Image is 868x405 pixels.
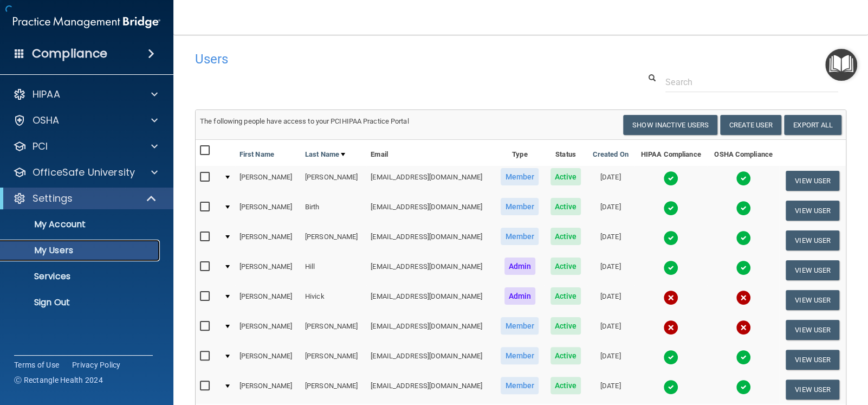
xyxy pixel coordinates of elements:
span: Active [550,287,581,305]
img: cross.ca9f0e7f.svg [663,290,678,305]
span: Member [501,347,539,364]
a: PCI [13,140,158,153]
a: OSHA [13,114,158,127]
td: Birth [301,196,366,226]
th: Status [545,140,587,166]
th: OSHA Compliance [708,140,779,166]
span: Active [550,317,581,335]
p: OSHA [33,114,60,127]
button: View User [786,320,839,340]
p: Settings [33,192,73,205]
button: View User [786,230,839,250]
td: [EMAIL_ADDRESS][DOMAIN_NAME] [366,226,495,255]
img: tick.e7d51cea.svg [736,380,751,395]
span: Ⓒ Rectangle Health 2024 [14,375,103,385]
button: View User [786,260,839,280]
th: Email [366,140,495,166]
span: Active [550,347,581,364]
span: Active [550,228,581,245]
span: Admin [504,258,536,275]
span: The following people have access to your PCIHIPAA Practice Portal [200,117,409,125]
p: PCI [33,140,48,153]
span: Member [501,168,539,185]
img: tick.e7d51cea.svg [663,171,678,186]
a: HIPAA [13,88,158,101]
img: tick.e7d51cea.svg [663,230,678,246]
p: Services [7,271,155,282]
td: [PERSON_NAME] [301,315,366,345]
a: OfficeSafe University [13,166,158,179]
td: [DATE] [587,315,634,345]
p: My Account [7,219,155,230]
button: View User [786,380,839,400]
span: Member [501,228,539,245]
td: [EMAIL_ADDRESS][DOMAIN_NAME] [366,285,495,315]
img: tick.e7d51cea.svg [663,380,678,395]
p: Sign Out [7,297,155,308]
th: Type [495,140,545,166]
span: Member [501,377,539,394]
td: [PERSON_NAME] [301,226,366,255]
h4: Users [195,52,568,66]
td: [DATE] [587,196,634,226]
td: [DATE] [587,285,634,315]
img: tick.e7d51cea.svg [736,230,751,246]
td: Hill [301,255,366,285]
img: cross.ca9f0e7f.svg [736,320,751,335]
span: Active [550,168,581,185]
td: [PERSON_NAME] [235,375,301,404]
iframe: Drift Widget Chat Controller [681,329,855,371]
p: OfficeSafe University [33,166,135,179]
a: Created On [593,148,629,161]
td: [PERSON_NAME] [235,285,301,315]
span: Admin [504,287,536,305]
img: cross.ca9f0e7f.svg [663,320,678,335]
img: tick.e7d51cea.svg [736,260,751,275]
span: Active [550,377,581,394]
td: [EMAIL_ADDRESS][DOMAIN_NAME] [366,345,495,375]
td: [PERSON_NAME] [235,345,301,375]
span: Active [550,198,581,215]
td: [DATE] [587,255,634,285]
td: [PERSON_NAME] [301,166,366,196]
span: Member [501,317,539,335]
td: Hivick [301,285,366,315]
a: First Name [239,148,274,161]
td: [EMAIL_ADDRESS][DOMAIN_NAME] [366,196,495,226]
img: cross.ca9f0e7f.svg [736,290,751,305]
td: [PERSON_NAME] [235,255,301,285]
td: [PERSON_NAME] [235,196,301,226]
img: tick.e7d51cea.svg [736,201,751,216]
input: Search [665,72,838,92]
a: Export All [784,115,841,135]
button: Create User [720,115,781,135]
button: Open Resource Center [825,49,857,81]
td: [DATE] [587,166,634,196]
h4: Compliance [32,46,107,61]
img: tick.e7d51cea.svg [736,171,751,186]
button: View User [786,171,839,191]
td: [PERSON_NAME] [235,166,301,196]
td: [PERSON_NAME] [235,315,301,345]
td: [EMAIL_ADDRESS][DOMAIN_NAME] [366,166,495,196]
td: [EMAIL_ADDRESS][DOMAIN_NAME] [366,315,495,345]
a: Settings [13,192,157,205]
td: [PERSON_NAME] [301,375,366,404]
td: [PERSON_NAME] [235,226,301,255]
img: tick.e7d51cea.svg [663,201,678,216]
td: [DATE] [587,226,634,255]
span: Active [550,258,581,275]
img: tick.e7d51cea.svg [663,350,678,365]
span: Member [501,198,539,215]
button: Show Inactive Users [623,115,717,135]
td: [DATE] [587,345,634,375]
p: HIPAA [33,88,60,101]
button: View User [786,290,839,310]
a: Last Name [305,148,345,161]
a: Terms of Use [14,359,59,370]
img: PMB logo [13,11,160,33]
td: [PERSON_NAME] [301,345,366,375]
button: View User [786,201,839,221]
a: Privacy Policy [72,359,121,370]
th: HIPAA Compliance [634,140,707,166]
